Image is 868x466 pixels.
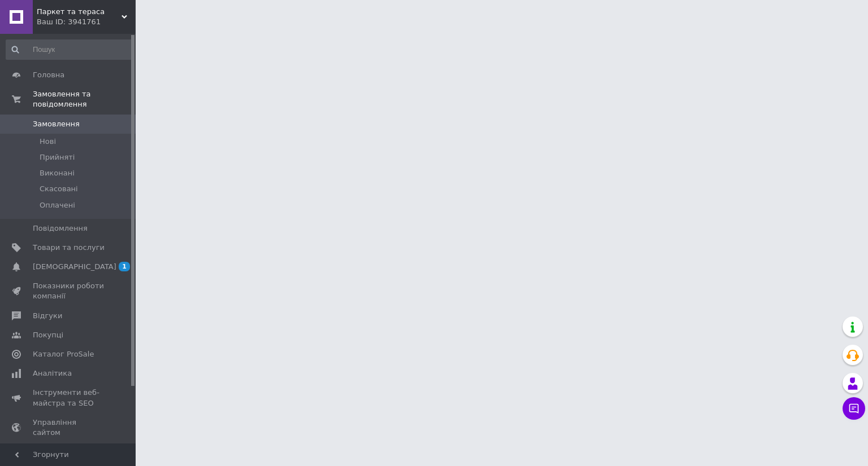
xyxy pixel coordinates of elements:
span: [DEMOGRAPHIC_DATA] [33,262,116,272]
input: Пошук [6,39,133,60]
div: Ваш ID: 3941761 [37,17,136,27]
span: Показники роботи компанії [33,281,105,301]
span: Паркет та тераса [37,7,121,17]
span: Товари та послуги [33,243,105,253]
span: Замовлення та повідомлення [33,89,136,109]
span: Інструменти веб-майстра та SEO [33,388,105,408]
span: Покупці [33,330,63,340]
span: Повідомлення [33,223,88,234]
span: 1 [119,262,130,271]
span: Каталог ProSale [33,349,94,359]
span: Скасовані [40,184,78,194]
span: Замовлення [33,119,80,129]
button: Чат з покупцем [843,397,865,420]
span: Головна [33,70,64,80]
span: Нові [40,137,56,147]
span: Аналітика [33,368,72,379]
span: Виконані [40,168,75,178]
span: Прийняті [40,152,75,162]
span: Відгуки [33,311,62,321]
span: Управління сайтом [33,417,105,438]
span: Оплачені [40,200,75,210]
